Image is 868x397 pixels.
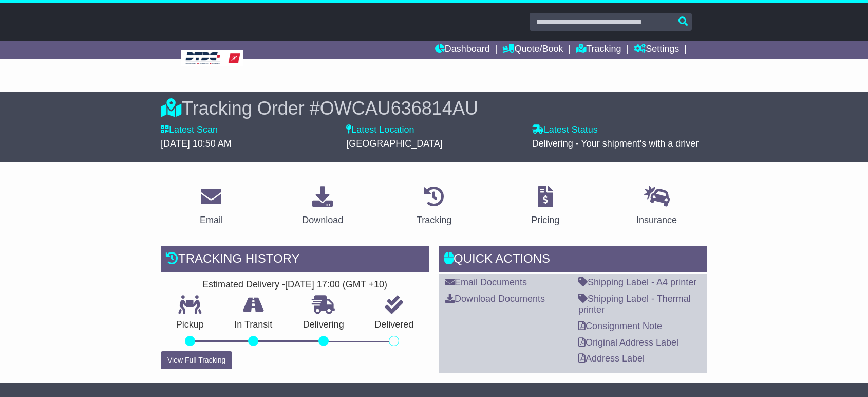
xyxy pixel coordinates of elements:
label: Latest Status [532,124,598,136]
label: Latest Scan [161,124,218,136]
a: Email [193,183,230,231]
a: Quote/Book [502,41,563,59]
div: [DATE] 17:00 (GMT +10) [285,279,387,291]
label: Latest Location [346,124,414,136]
p: Delivering [288,319,360,331]
a: Tracking [576,41,621,59]
div: Pricing [531,213,559,227]
div: Estimated Delivery - [161,279,429,291]
div: Tracking history [161,246,429,274]
p: Pickup [161,319,219,331]
span: [DATE] 10:50 AM [161,138,232,149]
a: Original Address Label [578,337,678,348]
a: Settings [634,41,679,59]
span: [GEOGRAPHIC_DATA] [346,138,442,149]
a: Shipping Label - Thermal printer [578,294,691,315]
a: Dashboard [435,41,490,59]
div: Tracking Order # [161,97,707,119]
a: Address Label [578,353,645,364]
span: Delivering - Your shipment's with a driver [532,138,699,149]
a: Download [295,183,350,231]
a: Download Documents [445,294,545,304]
span: OWCAU636814AU [320,98,478,119]
button: View Full Tracking [161,351,232,369]
div: Quick Actions [439,246,707,274]
div: Tracking [417,213,451,227]
div: Download [302,213,343,227]
p: In Transit [219,319,288,331]
a: Pricing [524,183,566,231]
a: Email Documents [445,277,527,287]
div: Email [200,213,223,227]
a: Insurance [630,183,684,231]
div: Insurance [636,213,677,227]
a: Shipping Label - A4 printer [578,277,696,287]
a: Consignment Note [578,321,662,331]
p: Delivered [360,319,429,331]
a: Tracking [410,183,458,231]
